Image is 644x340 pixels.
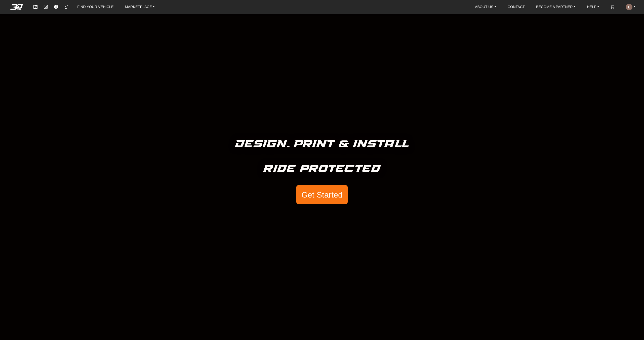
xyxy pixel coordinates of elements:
a: HELP [585,3,601,11]
a: ABOUT US [473,3,498,11]
h5: Design. Print & Install [235,136,409,153]
button: Get Started [296,185,348,204]
a: FIND YOUR VEHICLE [75,3,115,11]
a: CONTACT [506,3,527,11]
a: MARKETPLACE [123,3,157,11]
a: BECOME A PARTNER [534,3,578,11]
h5: Ride Protected [263,161,381,177]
